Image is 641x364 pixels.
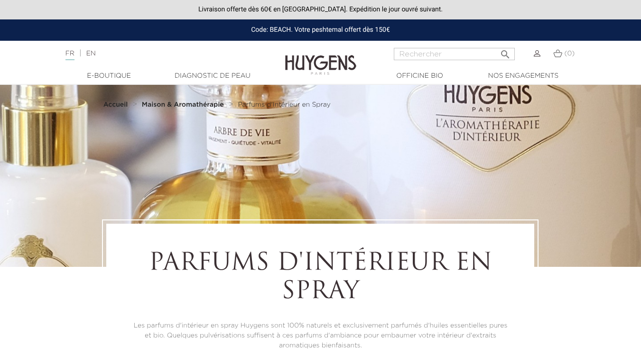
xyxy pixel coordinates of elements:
p: Les parfums d'intérieur en spray Huygens sont 100% naturels et exclusivement parfumés d'huiles es... [132,321,508,351]
div: | [61,48,260,59]
input: Rechercher [394,48,515,60]
img: Huygens [285,40,356,76]
a: Parfums d'Intérieur en Spray [238,101,330,109]
a: Diagnostic de peau [165,71,260,81]
strong: Accueil [103,101,128,108]
a: E-Boutique [62,71,157,81]
a: Nos engagements [476,71,571,81]
span: Parfums d'Intérieur en Spray [238,101,330,108]
button:  [497,45,514,58]
strong: Maison & Aromathérapie [142,101,224,108]
a: Maison & Aromathérapie [142,101,226,109]
a: EN [86,50,95,57]
a: Officine Bio [372,71,467,81]
h1: Parfums d'Intérieur en Spray [132,250,508,307]
a: Accueil [103,101,130,109]
i:  [500,46,511,57]
a: FR [65,50,74,60]
span: (0) [564,50,575,57]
